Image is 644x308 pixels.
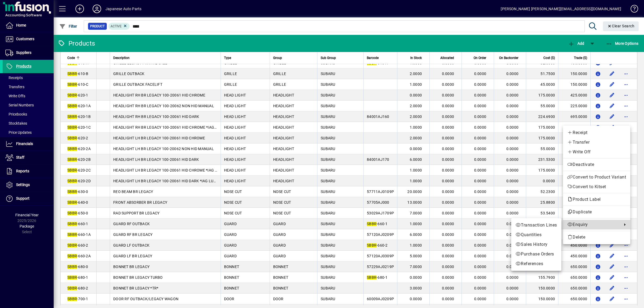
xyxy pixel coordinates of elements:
[567,234,626,240] span: Delete
[515,261,557,267] span: References
[515,241,557,248] span: Sales History
[563,160,630,169] button: Deactivate product
[567,149,626,155] span: Write Off
[567,184,626,190] span: Convert to Kitset
[515,222,557,228] span: Transaction Lines
[567,197,603,202] span: Product Label
[515,251,557,257] span: Purchase Orders
[515,232,557,238] span: Quantities
[567,139,626,146] span: Transfer
[567,129,626,136] span: Receipt
[567,209,626,215] span: Duplicate
[567,161,626,168] span: Deactivate
[567,221,620,228] span: Enquiry
[567,174,626,180] span: Convert to Product Variant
